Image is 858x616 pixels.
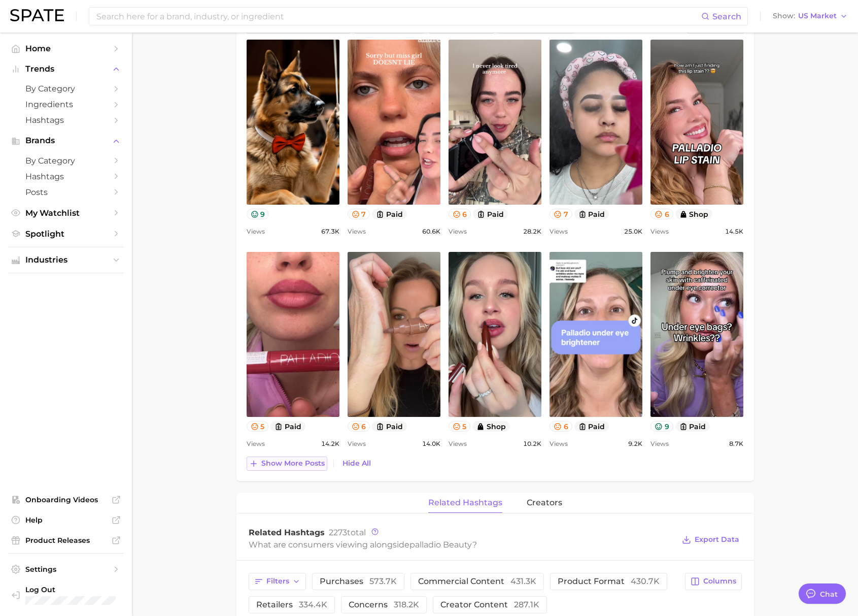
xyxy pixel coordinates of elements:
span: 9.2k [628,438,642,450]
button: 5 [449,421,471,432]
button: 6 [348,421,370,432]
span: Filters [266,577,289,586]
span: 14.0k [422,438,440,450]
span: concerns [349,601,419,609]
button: ShowUS Market [770,10,850,23]
span: Posts [25,187,107,197]
button: Industries [8,252,124,268]
button: Filters [249,573,306,590]
button: 6 [449,209,471,219]
span: Hide All [342,459,371,468]
button: Columns [685,573,741,590]
button: 6 [650,209,673,219]
button: Show more posts [247,457,327,471]
a: Product Releases [8,533,124,548]
span: 28.2k [523,225,541,238]
button: 5 [247,421,269,432]
span: related hashtags [428,498,502,507]
button: paid [675,421,710,432]
span: Related Hashtags [249,528,325,537]
a: Spotlight [8,226,124,242]
span: Views [550,225,568,238]
span: Views [449,225,467,238]
a: by Category [8,153,124,169]
span: Views [650,225,669,238]
a: Hashtags [8,112,124,128]
span: US Market [798,13,837,19]
a: Settings [8,562,124,577]
button: paid [473,209,508,219]
span: Views [247,225,265,238]
span: Product Releases [25,536,107,545]
span: by Category [25,84,107,93]
span: Hashtags [25,115,107,125]
span: 318.2k [394,600,419,609]
button: shop [472,421,510,432]
span: Export Data [695,535,739,544]
span: by Category [25,156,107,166]
span: Views [650,438,669,450]
button: Trends [8,61,124,77]
a: Posts [8,184,124,200]
span: 2273 [329,528,347,537]
span: Settings [25,565,107,574]
span: palladio beauty [409,540,472,549]
span: commercial content [418,577,536,586]
span: Columns [703,577,736,586]
button: 7 [348,209,370,219]
div: What are consumers viewing alongside ? [249,538,675,552]
span: Show [773,13,795,19]
button: Hide All [340,457,373,470]
button: 9 [650,421,673,432]
span: retailers [256,601,327,609]
img: SPATE [10,9,64,21]
span: Spotlight [25,229,107,239]
button: paid [574,421,609,432]
a: Ingredients [8,96,124,112]
button: 7 [550,209,572,219]
span: Industries [25,255,107,265]
a: Help [8,512,124,528]
span: 287.1k [514,600,539,609]
span: product format [558,577,660,586]
span: Hashtags [25,172,107,181]
span: 60.6k [422,225,440,238]
button: paid [574,209,609,219]
span: Trends [25,64,107,74]
button: Export Data [679,533,741,547]
span: 25.0k [624,225,642,238]
span: 431.3k [510,576,536,586]
span: purchases [320,577,397,586]
span: Views [348,225,366,238]
span: 14.2k [321,438,339,450]
span: Help [25,515,107,525]
a: Onboarding Videos [8,492,124,507]
span: Home [25,44,107,53]
span: 14.5k [725,225,743,238]
span: creator content [440,601,539,609]
span: Search [712,12,741,21]
span: 573.7k [369,576,397,586]
a: Log out. Currently logged in with e-mail leon@palladiobeauty.com. [8,582,124,608]
a: My Watchlist [8,205,124,221]
span: Ingredients [25,100,107,109]
button: paid [372,209,407,219]
span: Views [247,438,265,450]
span: creators [527,498,562,507]
a: by Category [8,81,124,96]
span: total [329,528,366,537]
button: paid [270,421,305,432]
button: Brands [8,133,124,148]
span: Onboarding Videos [25,495,107,504]
a: Home [8,41,124,56]
span: 10.2k [523,438,541,450]
span: 334.4k [299,600,327,609]
button: 9 [247,209,269,219]
button: shop [675,209,713,219]
span: Views [449,438,467,450]
span: 67.3k [321,225,339,238]
span: 8.7k [729,438,743,450]
span: 430.7k [631,576,660,586]
span: Brands [25,136,107,145]
button: paid [372,421,407,432]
